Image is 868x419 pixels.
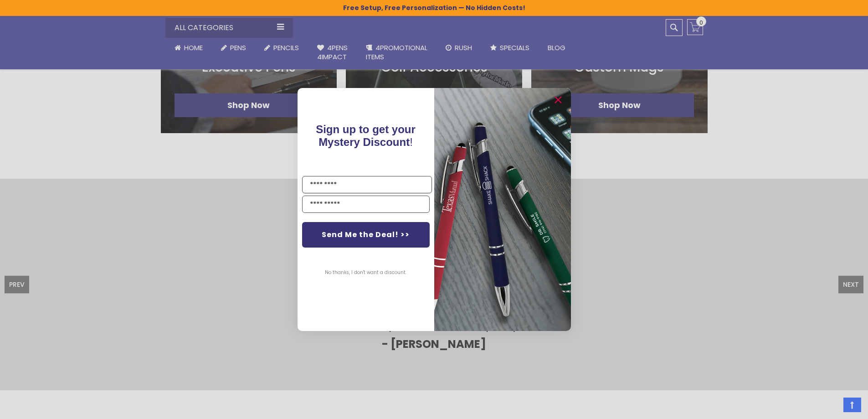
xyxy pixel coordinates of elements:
[434,88,571,331] img: 081b18bf-2f98-4675-a917-09431eb06994.jpeg
[320,261,411,284] button: No thanks, I don't want a discount.
[316,123,416,148] span: Sign up to get your Mystery Discount
[793,394,868,419] iframe: Google Customer Reviews
[551,93,565,107] button: Close dialog
[302,196,430,213] input: YOUR EMAIL
[302,222,430,248] button: Send Me the Deal! >>
[316,123,416,148] span: !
